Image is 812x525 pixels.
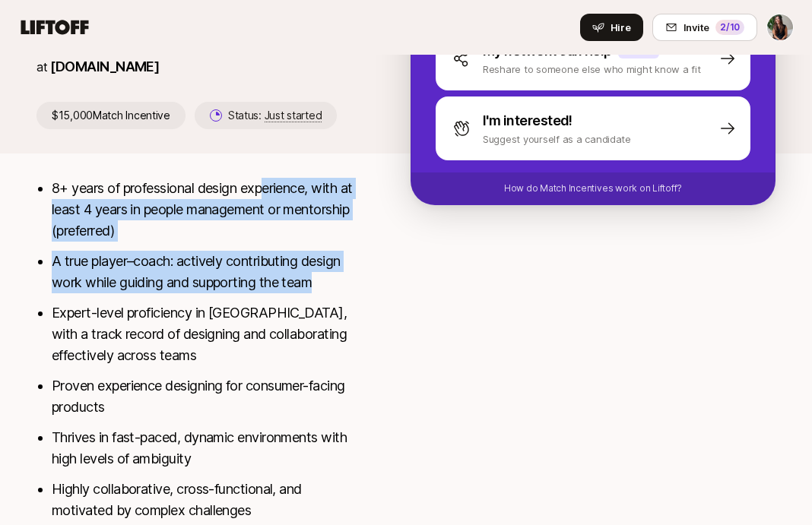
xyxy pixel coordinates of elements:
li: Expert-level proficiency in [GEOGRAPHIC_DATA], with a track record of designing and collaborating... [52,302,362,366]
p: How do Match Incentives work on Liftoff? [504,182,682,195]
a: [DOMAIN_NAME] [50,59,159,74]
div: 2 /10 [715,20,744,35]
li: Proven experience designing for consumer-facing products [52,375,362,418]
li: A true player–coach: actively contributing design work while guiding and supporting the team [52,251,362,293]
p: Reshare to someone else who might know a fit [483,62,701,77]
li: 8+ years of professional design experience, with at least 4 years in people management or mentors... [52,178,362,242]
p: at [36,57,47,77]
button: Invite2/10 [652,14,757,41]
p: Status: [228,106,322,125]
span: Just started [265,109,322,122]
button: Hire [580,14,643,41]
button: Ciara Cornette [766,14,794,41]
p: $15,000 Match Incentive [36,102,186,129]
p: Suggest yourself as a candidate [483,131,631,147]
span: Hire [611,20,631,35]
img: Ciara Cornette [767,14,793,40]
span: Invite [684,20,709,35]
li: Highly collaborative, cross-functional, and motivated by complex challenges [52,479,362,521]
p: I'm interested! [483,110,573,131]
li: Thrives in fast-paced, dynamic environments with high levels of ambiguity [52,427,362,470]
